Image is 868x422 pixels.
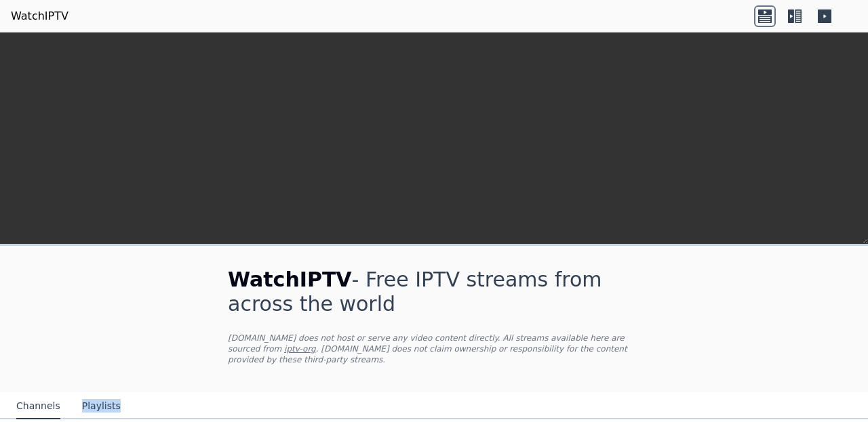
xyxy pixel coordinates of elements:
[228,268,352,291] span: WatchIPTV
[11,8,68,24] a: WatchIPTV
[284,344,316,354] a: iptv-org
[16,394,60,419] button: Channels
[228,333,640,365] p: [DOMAIN_NAME] does not host or serve any video content directly. All streams available here are s...
[82,394,121,419] button: Playlists
[228,268,640,316] h1: - Free IPTV streams from across the world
